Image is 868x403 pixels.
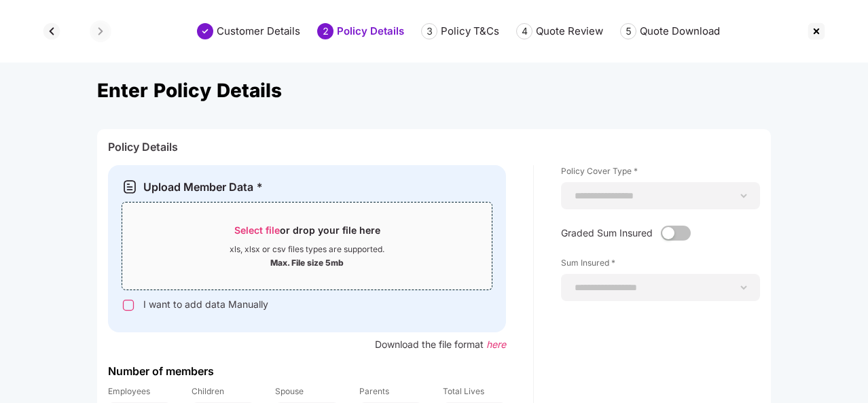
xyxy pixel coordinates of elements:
[108,364,506,379] div: Number of members
[217,24,300,38] div: Customer Details
[486,338,506,350] span: here
[270,255,344,268] div: Max. File size 5mb
[561,165,760,182] label: Policy Cover Type *
[122,179,138,195] img: svg+xml;base64,PHN2ZyB3aWR0aD0iMjAiIGhlaWdodD0iMjEiIHZpZXdCb3g9IjAgMCAyMCAyMSIgZmlsbD0ibm9uZSIgeG...
[561,257,760,274] label: Sum Insured *
[561,226,653,240] p: Graded Sum Insured
[108,338,506,351] div: Download the file format
[806,20,827,42] img: svg+xml;base64,PHN2ZyBpZD0iQ3Jvc3MtMzJ4MzIiIHhtbG5zPSJodHRwOi8vd3d3LnczLm9yZy8yMDAwL3N2ZyIgd2lkdG...
[640,24,720,38] div: Quote Download
[441,24,499,38] div: Policy T&Cs
[234,224,380,244] div: or drop your file here
[234,224,280,236] span: Select file
[122,298,135,312] img: svg+xml;base64,PHN2ZyB3aWR0aD0iMTYiIGhlaWdodD0iMTYiIHZpZXdCb3g9IjAgMCAxNiAxNiIgZmlsbD0ibm9uZSIgeG...
[108,385,171,402] label: Employees
[443,385,506,402] label: Total Lives
[108,140,760,160] div: Policy Details
[337,24,404,38] div: Policy Details
[620,23,636,39] div: 5
[536,24,603,38] div: Quote Review
[230,244,384,255] div: xls, xlsx or csv files types are supported.
[192,385,255,402] label: Children
[359,385,422,402] label: Parents
[197,23,213,39] img: svg+xml;base64,PHN2ZyBpZD0iU3RlcC1Eb25lLTMyeDMyIiB4bWxucz0iaHR0cDovL3d3dy53My5vcmcvMjAwMC9zdmciIH...
[143,298,268,310] span: I want to add data Manually
[275,385,338,402] label: Spouse
[516,23,532,39] div: 4
[421,23,437,39] div: 3
[41,20,62,42] img: svg+xml;base64,PHN2ZyBpZD0iQmFjay0zMngzMiIgeG1sbnM9Imh0dHA6Ly93d3cudzMub3JnLzIwMDAvc3ZnIiB3aWR0aD...
[143,180,263,194] div: Upload Member Data *
[97,63,771,129] div: Enter Policy Details
[317,23,333,39] div: 2
[122,213,492,279] span: Select fileor drop your file herexls, xlsx or csv files types are supported.Max. File size 5mb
